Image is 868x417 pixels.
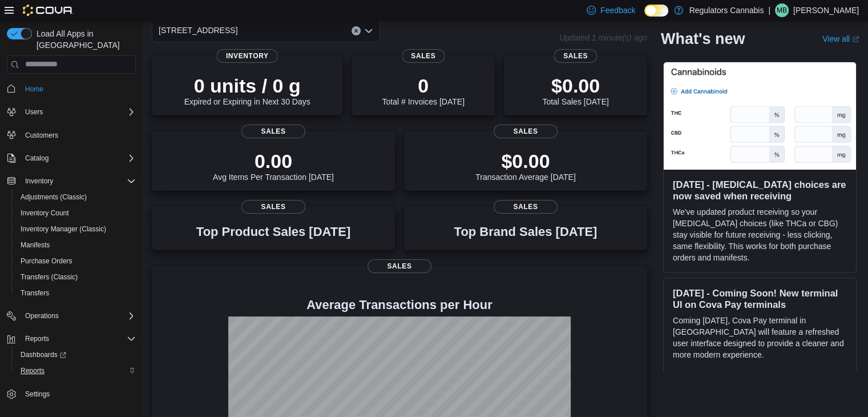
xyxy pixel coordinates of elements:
[16,286,54,300] a: Transfers
[352,26,361,35] button: Clear input
[382,74,464,97] p: 0
[542,74,608,97] p: $0.00
[2,104,140,120] button: Users
[21,82,48,96] a: Home
[768,3,770,17] p: |
[2,81,140,97] button: Home
[217,49,278,63] span: Inventory
[11,189,140,205] button: Adjustments (Classic)
[494,125,558,138] span: Sales
[25,85,43,94] span: Home
[673,179,847,202] h3: [DATE] - [MEDICAL_DATA] choices are now saved when receiving
[11,347,140,363] a: Dashboards
[16,270,82,284] a: Transfers (Classic)
[11,205,140,221] button: Inventory Count
[21,105,47,119] button: Users
[16,364,136,378] span: Reports
[11,221,140,237] button: Inventory Manager (Classic)
[11,363,140,379] button: Reports
[25,131,58,140] span: Customers
[600,5,635,16] span: Feedback
[364,26,373,35] button: Open list of options
[475,150,576,173] p: $0.00
[21,82,136,96] span: Home
[21,309,63,323] button: Operations
[25,334,49,343] span: Reports
[241,125,305,138] span: Sales
[16,238,136,252] span: Manifests
[184,74,310,106] div: Expired or Expiring in Next 30 Days
[2,308,140,324] button: Operations
[196,225,350,239] h3: Top Product Sales [DATE]
[2,331,140,347] button: Reports
[16,222,136,236] span: Inventory Manager (Classic)
[2,150,140,166] button: Catalog
[184,74,310,97] p: 0 units / 0 g
[16,270,136,284] span: Transfers (Classic)
[644,5,668,17] input: Dark Mode
[21,387,54,401] a: Settings
[559,33,647,42] p: Updated 1 minute(s) ago
[25,390,50,399] span: Settings
[16,190,91,204] a: Adjustments (Classic)
[21,193,87,202] span: Adjustments (Classic)
[16,190,136,204] span: Adjustments (Classic)
[822,34,859,43] a: View allExternal link
[402,49,445,63] span: Sales
[2,127,140,143] button: Customers
[852,36,859,43] svg: External link
[21,272,78,282] span: Transfers (Classic)
[32,28,136,51] span: Load All Apps in [GEOGRAPHIC_DATA]
[11,237,140,253] button: Manifests
[21,350,66,359] span: Dashboards
[368,259,431,273] span: Sales
[16,238,54,252] a: Manifests
[777,3,787,17] span: MB
[213,150,334,182] div: Avg Items Per Transaction [DATE]
[21,174,58,188] button: Inventory
[382,74,464,106] div: Total # Invoices [DATE]
[2,386,140,402] button: Settings
[21,332,136,346] span: Reports
[159,23,237,37] span: [STREET_ADDRESS]
[25,154,49,163] span: Catalog
[16,286,136,300] span: Transfers
[161,298,638,312] h4: Average Transactions per Hour
[16,348,71,362] a: Dashboards
[661,30,745,48] h2: What's new
[25,311,59,320] span: Operations
[454,225,597,239] h3: Top Brand Sales [DATE]
[11,253,140,269] button: Purchase Orders
[21,209,69,218] span: Inventory Count
[23,5,74,16] img: Cova
[16,206,136,220] span: Inventory Count
[2,173,140,189] button: Inventory
[793,3,859,17] p: [PERSON_NAME]
[213,150,334,173] p: 0.00
[554,49,597,63] span: Sales
[16,364,49,378] a: Reports
[241,200,305,214] span: Sales
[673,206,847,263] p: We've updated product receiving so your [MEDICAL_DATA] choices (like THCa or CBG) stay visible fo...
[16,254,136,268] span: Purchase Orders
[21,366,45,375] span: Reports
[11,269,140,285] button: Transfers (Classic)
[494,200,558,214] span: Sales
[21,174,136,188] span: Inventory
[25,177,53,186] span: Inventory
[21,105,136,119] span: Users
[673,287,847,310] h3: [DATE] - Coming Soon! New terminal UI on Cova Pay terminals
[21,224,106,234] span: Inventory Manager (Classic)
[16,348,136,362] span: Dashboards
[21,309,136,323] span: Operations
[21,151,53,165] button: Catalog
[21,332,54,346] button: Reports
[542,74,608,106] div: Total Sales [DATE]
[11,285,140,301] button: Transfers
[475,150,576,182] div: Transaction Average [DATE]
[25,107,43,117] span: Users
[21,387,136,401] span: Settings
[21,151,136,165] span: Catalog
[775,3,789,17] div: Mike Biron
